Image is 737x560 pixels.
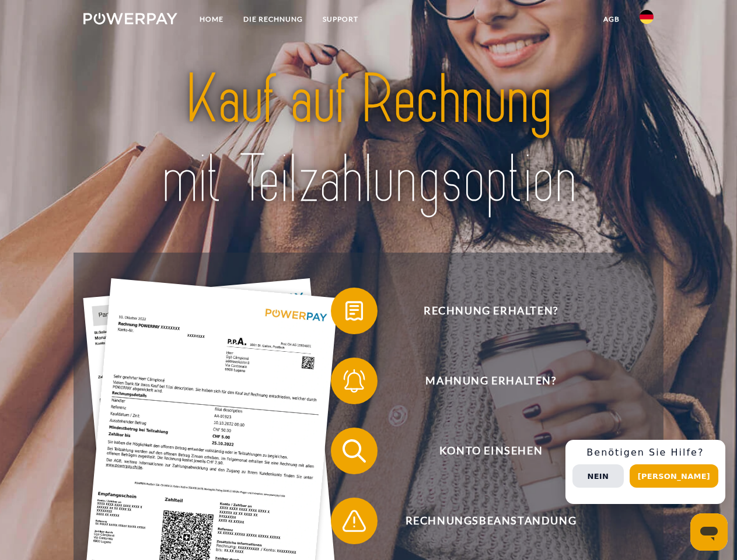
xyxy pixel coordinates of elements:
a: agb [593,9,630,30]
img: de [640,10,654,24]
img: qb_warning.svg [340,506,369,535]
a: SUPPORT [313,9,368,30]
span: Konto einsehen [348,428,634,474]
h3: Benötigen Sie Hilfe? [572,447,718,459]
img: qb_bell.svg [340,366,369,395]
span: Rechnungsbeanstandung [348,498,634,544]
button: [PERSON_NAME] [630,464,718,488]
button: Konto einsehen [331,428,634,474]
button: Rechnungsbeanstandung [331,498,634,544]
iframe: Button to launch messaging window [690,513,728,551]
button: Rechnung erhalten? [331,288,634,334]
button: Mahnung erhalten? [331,358,634,404]
button: Nein [572,464,624,488]
img: logo-powerpay-white.svg [83,13,177,24]
a: DIE RECHNUNG [233,9,313,30]
img: qb_search.svg [340,436,369,466]
span: Rechnung erhalten? [348,288,634,334]
img: title-powerpay_de.svg [111,56,626,223]
a: Home [190,9,233,30]
img: qb_bill.svg [340,296,369,325]
div: Schnellhilfe [565,440,725,504]
span: Mahnung erhalten? [348,358,634,404]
